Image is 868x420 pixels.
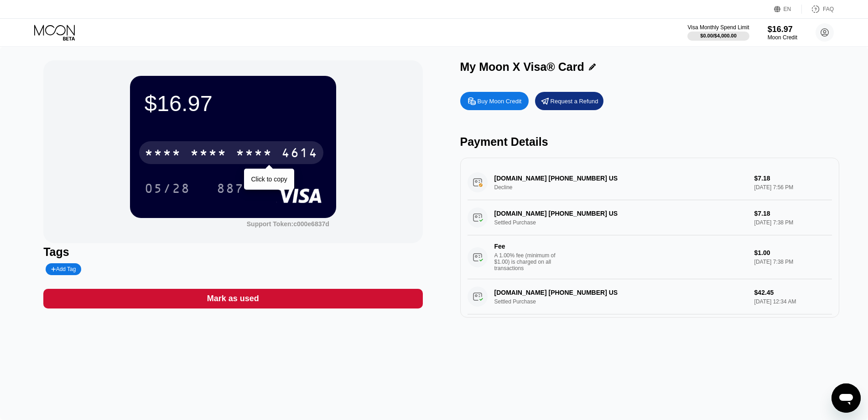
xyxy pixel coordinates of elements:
div: Visa Monthly Spend Limit [687,24,749,31]
div: $16.97 [768,25,797,34]
div: 05/28 [145,182,190,197]
div: Buy Moon Credit [460,92,529,110]
div: 887 [210,177,251,200]
div: Request a Refund [535,92,603,110]
div: 887 [217,182,244,197]
div: EN [784,6,791,12]
div: Fee [494,243,558,250]
div: Mark as used [207,293,259,304]
div: Add Tag [46,263,81,275]
div: Visa Monthly Spend Limit$0.00/$4,000.00 [687,24,749,41]
div: 4614 [281,147,318,161]
div: Payment Details [460,135,839,149]
iframe: Knop om het berichtenvenster te openen [832,383,861,413]
div: Add Tag [51,266,76,272]
div: $0.00 / $4,000.00 [700,33,737,38]
div: $1.00 [754,249,832,256]
div: FAQ [823,6,834,12]
div: Mark as used [43,289,422,308]
div: Tags [43,245,422,259]
div: EN [774,5,802,14]
div: Buy Moon Credit [478,97,522,105]
div: FeeA 1.00% fee (minimum of $1.00) is charged on all transactions$1.00[DATE] 7:38 PM [468,235,832,279]
div: 05/28 [138,177,197,200]
div: $16.97Moon Credit [768,25,797,41]
div: Support Token: c000e6837d [247,220,329,228]
div: [DATE] 7:38 PM [754,259,832,265]
div: Support Token:c000e6837d [247,220,329,228]
div: My Moon X Visa® Card [460,60,584,74]
div: FeeA 1.00% fee (minimum of $1.00) is charged on all transactions$1.00[DATE] 12:34 AM [468,314,832,358]
div: Click to copy [251,175,287,183]
div: A 1.00% fee (minimum of $1.00) is charged on all transactions [494,252,563,271]
div: $16.97 [145,90,322,116]
div: Request a Refund [551,97,598,105]
div: FAQ [802,5,834,14]
div: Moon Credit [768,34,797,41]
